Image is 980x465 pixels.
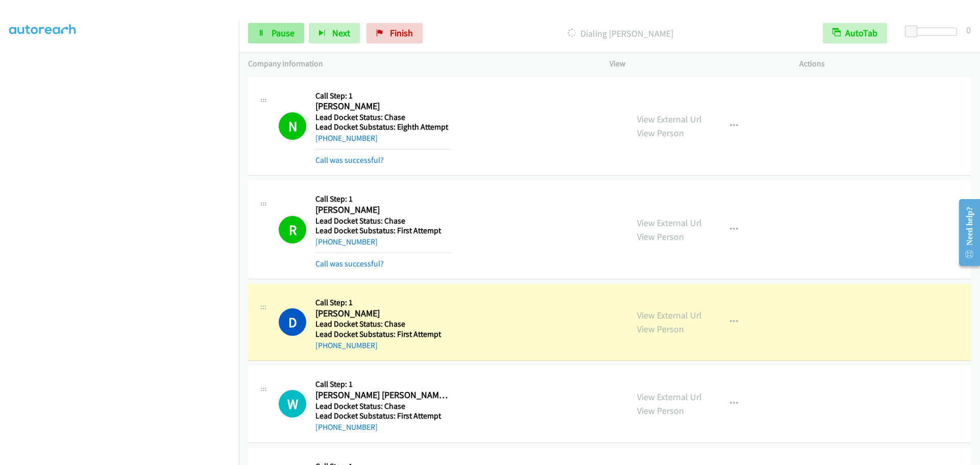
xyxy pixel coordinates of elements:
h2: [PERSON_NAME] [315,204,451,216]
div: 0 [966,23,971,37]
span: Finish [390,27,413,39]
p: Company Information [248,58,591,70]
a: [PHONE_NUMBER] [315,237,378,247]
h5: Lead Docket Substatus: First Attempt [315,329,451,339]
h1: W [279,390,306,418]
a: [PHONE_NUMBER] [315,422,378,432]
a: View Person [637,405,684,417]
h5: Call Step: 1 [315,298,451,308]
div: The call is yet to be attempted [279,390,306,418]
span: Next [332,27,350,39]
h5: Lead Docket Substatus: Eighth Attempt [315,122,451,132]
h5: Call Step: 1 [315,194,451,204]
p: Actions [799,58,971,70]
a: View Person [637,323,684,335]
h5: Lead Docket Substatus: First Attempt [315,411,451,421]
p: Dialing [PERSON_NAME] [436,27,804,40]
h1: R [279,216,306,243]
h5: Lead Docket Status: Chase [315,401,451,411]
a: View External Url [637,309,702,321]
a: View External Url [637,391,702,403]
a: View Person [637,127,684,139]
h2: [PERSON_NAME] [315,101,451,112]
button: AutoTab [823,23,887,43]
a: Finish [366,23,423,43]
h5: Lead Docket Status: Chase [315,112,451,123]
a: View Person [637,231,684,242]
a: [PHONE_NUMBER] [315,133,378,143]
h5: Lead Docket Status: Chase [315,216,451,226]
h2: [PERSON_NAME] [PERSON_NAME] [PERSON_NAME] [315,389,451,401]
button: Next [309,23,360,43]
iframe: Resource Center [950,192,980,273]
p: View [609,58,781,70]
span: Pause [272,27,295,39]
h5: Lead Docket Substatus: First Attempt [315,226,451,236]
h2: [PERSON_NAME] [315,308,451,320]
a: View External Url [637,217,702,229]
a: [PHONE_NUMBER] [315,340,378,350]
a: Call was successful? [315,155,384,165]
a: Call was successful? [315,259,384,268]
a: View External Url [637,113,702,125]
h1: N [279,112,306,140]
h1: D [279,308,306,336]
h5: Lead Docket Status: Chase [315,319,451,329]
h5: Call Step: 1 [315,379,451,389]
h5: Call Step: 1 [315,91,451,101]
a: Pause [248,23,304,43]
